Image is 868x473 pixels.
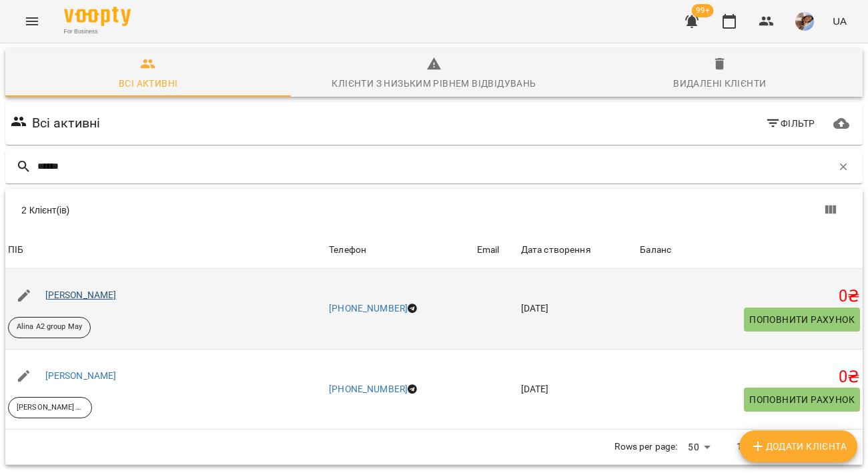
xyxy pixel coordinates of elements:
[640,242,671,258] div: Баланс
[477,242,500,258] div: Email
[329,242,366,258] div: Sort
[8,397,92,418] div: [PERSON_NAME] B2 group May
[737,440,769,454] p: 1-2 of 2
[17,402,83,414] p: [PERSON_NAME] B2 group May
[673,75,766,91] div: Видалені клієнти
[521,242,591,258] div: Sort
[815,194,847,226] button: Вигляд колонок
[8,317,91,338] div: Alina A2 group May
[521,242,591,258] div: Дата створення
[640,242,671,258] div: Sort
[8,242,23,258] div: ПІБ
[683,438,715,457] div: 50
[795,12,814,31] img: 394bc291dafdae5dd9d4260eeb71960b.jpeg
[518,349,638,430] td: [DATE]
[739,430,857,462] button: Додати клієнта
[827,9,852,33] button: UA
[518,269,638,349] td: [DATE]
[477,242,516,258] span: Email
[332,75,536,91] div: Клієнти з низьким рівнем відвідувань
[765,115,815,131] span: Фільтр
[477,242,500,258] div: Sort
[833,14,847,28] span: UA
[8,242,23,258] div: Sort
[749,312,855,328] span: Поповнити рахунок
[329,242,366,258] div: Телефон
[119,75,177,91] div: Всі активні
[640,286,860,307] h5: 0 ₴
[64,7,131,26] img: Voopty Logo
[750,438,847,454] span: Додати клієнта
[692,4,714,17] span: 99+
[16,5,48,37] button: Menu
[329,303,408,314] a: [PHONE_NUMBER]
[17,322,82,333] p: Alina A2 group May
[744,388,860,412] button: Поповнити рахунок
[760,111,821,135] button: Фільтр
[329,242,472,258] span: Телефон
[521,242,635,258] span: Дата створення
[45,370,117,381] a: [PERSON_NAME]
[744,308,860,332] button: Поповнити рахунок
[8,242,324,258] span: ПІБ
[640,242,860,258] span: Баланс
[5,189,863,231] div: Table Toolbar
[32,113,101,133] h6: Всі активні
[640,367,860,388] h5: 0 ₴
[45,290,117,300] a: [PERSON_NAME]
[749,392,855,408] span: Поповнити рахунок
[64,27,131,36] span: For Business
[614,440,677,454] p: Rows per page:
[21,203,442,217] div: 2 Клієнт(ів)
[329,384,408,394] a: [PHONE_NUMBER]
